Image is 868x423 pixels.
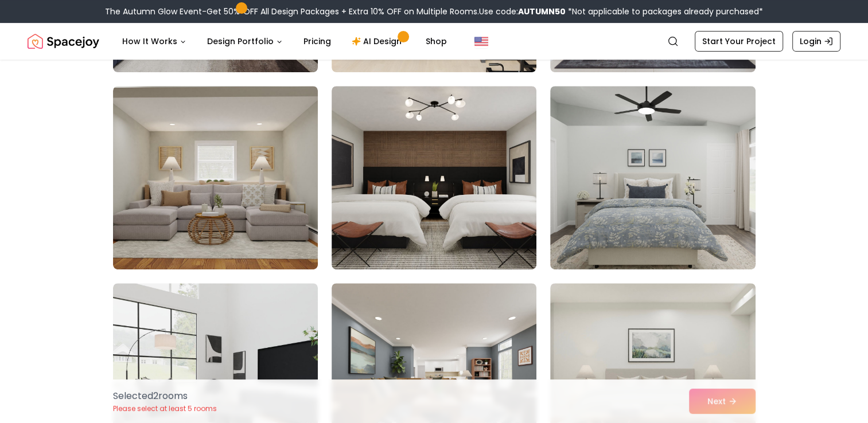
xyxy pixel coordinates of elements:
[479,6,566,17] span: Use code:
[113,86,318,269] img: Room room-7
[792,31,840,52] a: Login
[28,30,99,53] img: Spacejoy Logo
[105,6,763,17] div: The Autumn Glow Event-Get 50% OFF All Design Packages + Extra 10% OFF on Multiple Rooms.
[474,34,488,48] img: United States
[113,30,196,53] button: How It Works
[198,30,292,53] button: Design Portfolio
[566,6,763,17] span: *Not applicable to packages already purchased*
[113,30,456,53] nav: Main
[113,404,217,413] p: Please select at least 5 rooms
[113,389,217,403] p: Selected 2 room s
[28,30,99,53] a: Spacejoy
[417,30,456,53] a: Shop
[518,6,566,17] b: AUTUMN50
[332,86,536,269] img: Room room-8
[342,30,414,53] a: AI Design
[28,23,840,60] nav: Global
[294,30,340,53] a: Pricing
[550,86,755,269] img: Room room-9
[695,31,783,52] a: Start Your Project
